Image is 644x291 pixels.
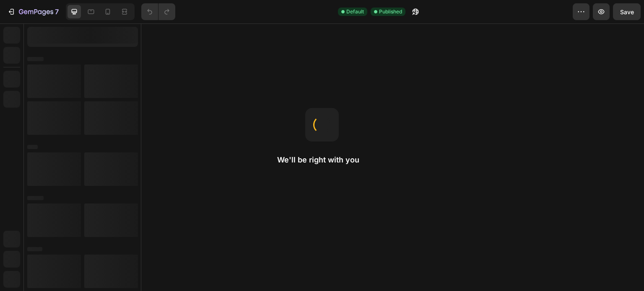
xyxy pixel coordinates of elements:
[277,155,367,165] h2: We'll be right with you
[379,8,402,15] span: Published
[141,3,175,20] div: Undo/Redo
[620,8,634,15] span: Save
[3,3,62,20] button: 7
[346,8,364,15] span: Default
[613,3,641,20] button: Save
[55,7,59,17] p: 7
